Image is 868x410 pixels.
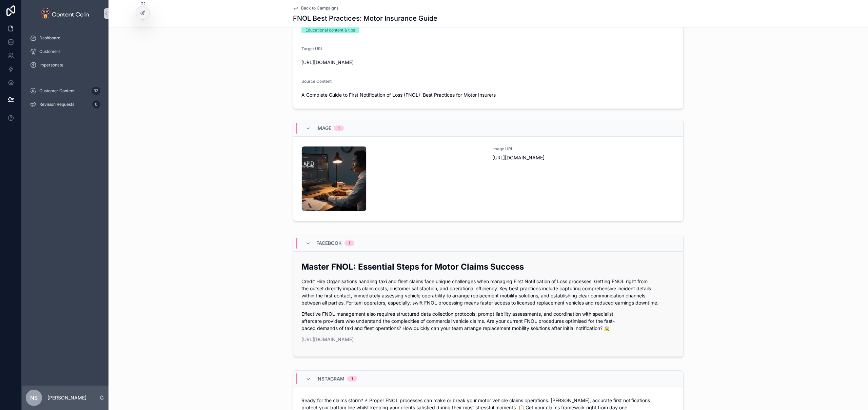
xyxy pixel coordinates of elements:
[92,100,100,109] div: 0
[39,49,60,54] span: Customers
[39,62,63,68] span: Impersonate
[301,92,675,98] span: A Complete Guide to First Notification of Loss (FNOL): Best Practices for Motor Insurers
[301,79,332,84] span: Source Content
[26,59,104,71] a: Impersonate
[316,240,342,247] span: Facebook
[351,376,353,382] div: 1
[492,154,675,161] span: [URL][DOMAIN_NAME]
[301,310,675,332] p: Effective FNOL management also requires structured data collection protocols, prompt liability as...
[26,85,104,97] a: Customer Content33
[316,125,331,132] span: Image
[26,45,104,58] a: Customers
[47,394,86,401] p: [PERSON_NAME]
[293,5,338,11] a: Back to Campaigns
[92,87,100,95] div: 33
[301,5,338,11] span: Back to Campaigns
[305,27,355,33] div: Educational content & tips
[39,35,60,41] span: Dashboard
[301,278,675,306] p: Credit Hire Organisations handling taxi and fleet claims face unique challenges when managing Fir...
[301,46,323,51] span: Target URL
[22,27,108,119] div: scrollable content
[301,336,354,342] a: [URL][DOMAIN_NAME]
[293,14,437,23] h1: FNOL Best Practices: Motor Insurance Guide
[338,125,340,131] div: 1
[293,136,683,221] a: Image URL[URL][DOMAIN_NAME]
[301,59,675,66] span: [URL][DOMAIN_NAME]
[301,261,675,272] h2: Master FNOL: Essential Steps for Motor Claims Success
[293,251,683,356] a: Master FNOL: Essential Steps for Motor Claims SuccessCredit Hire Organisations handling taxi and ...
[26,32,104,44] a: Dashboard
[39,102,74,107] span: Revision Requests
[349,240,350,246] div: 1
[41,8,89,19] img: App logo
[30,394,38,402] span: NS
[39,88,75,94] span: Customer Content
[26,98,104,111] a: Revision Requests0
[492,146,675,152] span: Image URL
[316,375,344,382] span: Instagram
